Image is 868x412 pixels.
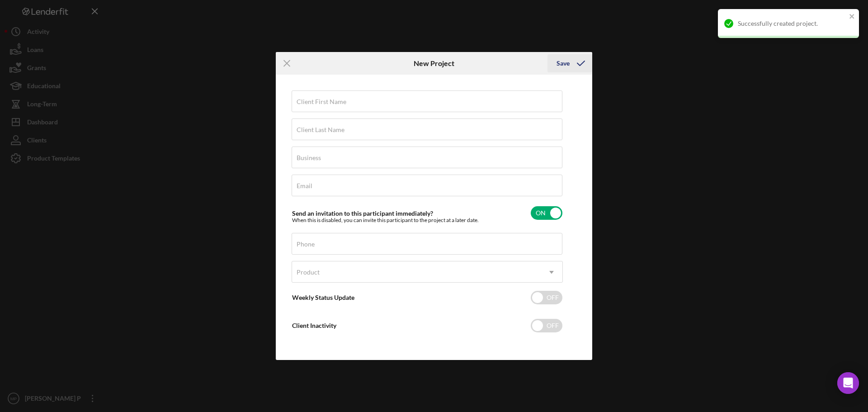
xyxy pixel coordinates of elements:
h6: New Project [414,59,454,67]
div: Open Intercom Messenger [837,372,859,394]
label: Phone [297,241,315,248]
div: Save [557,54,570,72]
button: close [849,13,855,21]
div: When this is disabled, you can invite this participant to the project at a later date. [292,217,479,223]
button: Save [547,54,592,72]
label: Business [297,154,321,161]
label: Client Last Name [297,126,344,133]
div: Product [297,269,320,276]
label: Client First Name [297,98,346,105]
label: Weekly Status Update [292,294,354,301]
label: Email [297,182,312,189]
label: Client Inactivity [292,322,336,329]
label: Send an invitation to this participant immediately? [292,209,433,217]
div: Successfully created project. [738,20,846,27]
